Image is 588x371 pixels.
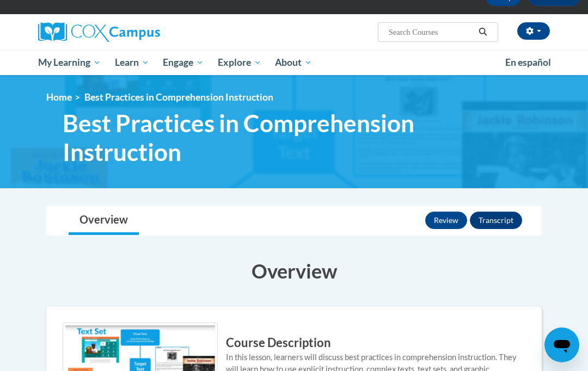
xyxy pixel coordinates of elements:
a: My Learning [31,50,108,75]
a: Cox Campus [38,22,198,42]
button: Transcript [470,212,522,229]
a: About [268,50,320,75]
div: Main menu [30,50,558,75]
span: Best Practices in Comprehension Instruction [63,109,430,166]
a: Learn [108,50,156,75]
button: Account Settings [517,22,550,40]
input: Search Courses [388,26,475,39]
span: About [275,56,312,69]
h3: Course Description [63,335,525,351]
span: En español [505,57,551,68]
a: En español [498,51,558,74]
iframe: Button to launch messaging window [544,327,579,362]
a: Explore [211,50,268,75]
a: Engage [156,50,211,75]
img: Cox Campus [38,22,160,42]
button: Review [425,212,467,229]
span: Engage [163,56,204,69]
a: Home [46,91,72,103]
span: My Learning [38,56,101,69]
span: Learn [115,56,149,69]
h3: Overview [46,257,542,285]
a: Overview [69,206,139,235]
button: Search [475,26,491,39]
span: Explore [218,56,261,69]
span: Best Practices in Comprehension Instruction [84,91,273,103]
